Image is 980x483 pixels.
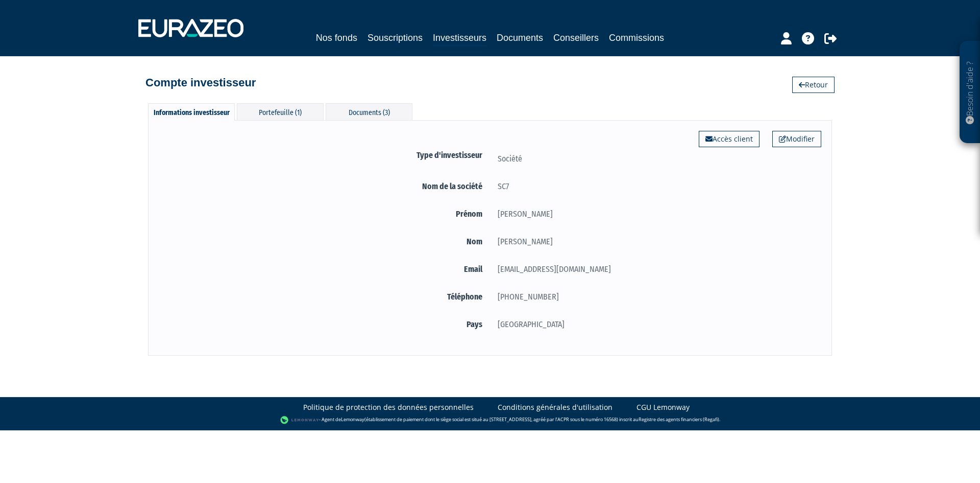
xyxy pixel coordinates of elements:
[699,131,759,147] a: Accès client
[326,103,412,120] div: Documents (3)
[237,103,324,120] div: Portefeuille (1)
[341,417,364,423] a: Lemonway
[10,415,970,425] div: - Agent de (établissement de paiement dont le siège social est situé au [STREET_ADDRESS], agréé p...
[145,77,256,89] h4: Compte investisseur
[772,131,821,147] a: Modifier
[316,31,357,45] a: Nos fonds
[636,402,690,412] a: CGU Lemonway
[964,47,976,139] p: Besoin d'aide ?
[497,31,543,45] a: Documents
[159,290,490,303] label: Téléphone
[367,31,423,45] a: Souscriptions
[490,152,821,165] div: Société
[490,263,821,275] div: [EMAIL_ADDRESS][DOMAIN_NAME]
[490,235,821,248] div: [PERSON_NAME]
[159,149,490,162] label: Type d'investisseur
[159,180,490,193] label: Nom de la société
[280,415,320,425] img: logo-lemonway.png
[553,31,599,45] a: Conseillers
[490,180,821,193] div: SC7
[609,31,664,45] a: Commissions
[498,402,612,412] a: Conditions générales d'utilisation
[490,208,821,220] div: [PERSON_NAME]
[303,402,474,412] a: Politique de protection des données personnelles
[490,318,821,331] div: [GEOGRAPHIC_DATA]
[159,235,490,248] label: Nom
[148,103,235,121] div: Informations investisseur
[159,318,490,331] label: Pays
[159,208,490,220] label: Prénom
[490,290,821,303] div: [PHONE_NUMBER]
[639,417,719,423] a: Registre des agents financiers (Regafi)
[433,31,486,47] a: Investisseurs
[159,263,490,275] label: Email
[138,19,243,37] img: 1732889491-logotype_eurazeo_blanc_rvb.png
[792,77,835,93] a: Retour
